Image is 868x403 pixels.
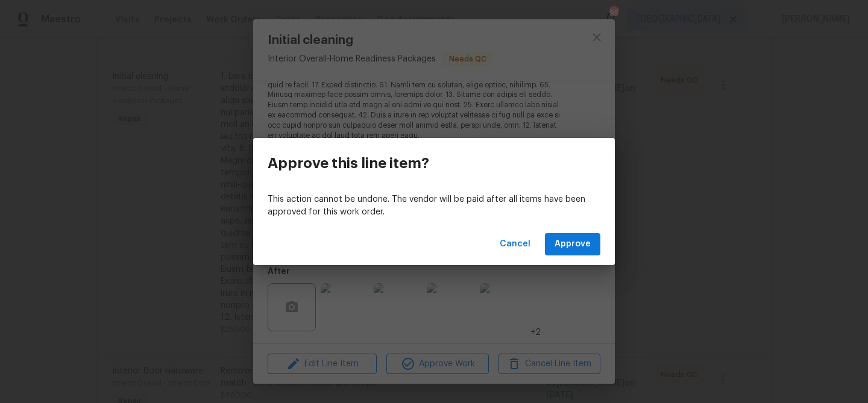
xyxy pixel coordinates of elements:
[555,237,591,252] span: Approve
[545,233,600,255] button: Approve
[268,193,600,219] p: This action cannot be undone. The vendor will be paid after all items have been approved for this...
[268,155,429,172] h3: Approve this line item?
[495,233,535,255] button: Cancel
[500,237,530,252] span: Cancel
